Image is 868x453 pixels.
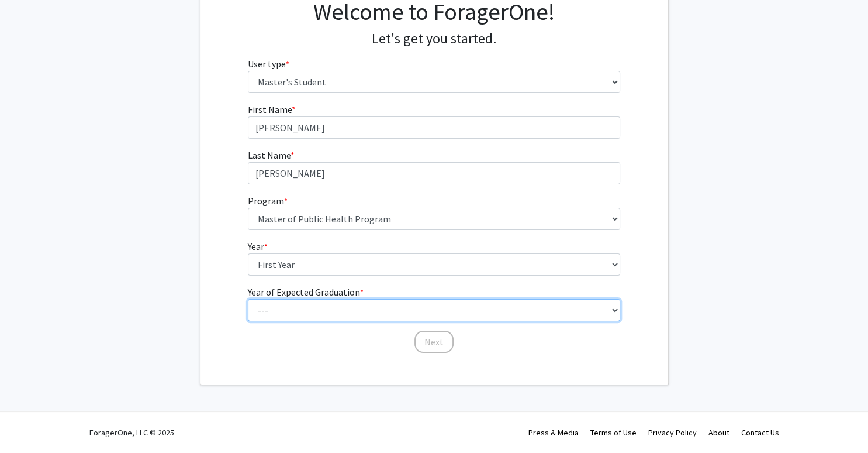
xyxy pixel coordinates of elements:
label: Year of Expected Graduation [248,285,364,299]
span: First Name [248,104,292,115]
label: Program [248,194,288,208]
a: About [708,427,729,438]
a: Privacy Policy [648,427,697,438]
h4: Let's get you started. [248,30,620,47]
button: Next [414,331,454,353]
a: Terms of Use [590,427,637,438]
a: Press & Media [528,427,579,438]
span: Last Name [248,149,291,161]
a: Contact Us [741,427,779,438]
div: ForagerOne, LLC © 2025 [89,412,174,453]
label: User type [248,57,289,71]
iframe: Chat [9,400,50,444]
label: Year [248,239,268,253]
